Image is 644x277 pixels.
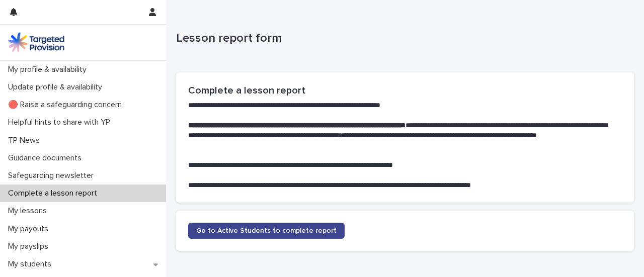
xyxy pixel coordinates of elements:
p: My lessons [4,206,55,216]
p: 🔴 Raise a safeguarding concern [4,100,130,110]
p: TP News [4,136,48,145]
p: Lesson report form [176,31,630,46]
p: Complete a lesson report [4,189,105,198]
a: Go to Active Students to complete report [188,223,345,239]
p: My students [4,259,59,269]
h2: Complete a lesson report [188,84,622,97]
p: Update profile & availability [4,82,110,92]
p: Safeguarding newsletter [4,171,102,180]
p: My payouts [4,224,56,234]
p: Helpful hints to share with YP [4,118,118,127]
img: M5nRWzHhSzIhMunXDL62 [8,32,64,52]
p: Guidance documents [4,153,90,163]
p: My profile & availability [4,65,95,74]
p: My payslips [4,242,56,251]
span: Go to Active Students to complete report [196,227,337,234]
